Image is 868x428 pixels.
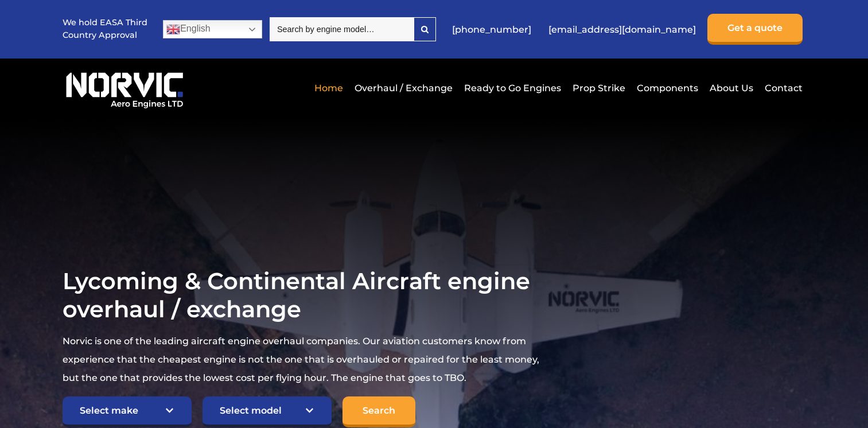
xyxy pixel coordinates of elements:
[63,67,186,109] img: Norvic Aero Engines logo
[461,74,564,102] a: Ready to Go Engines
[707,14,803,45] a: Get a quote
[707,74,756,102] a: About Us
[446,15,537,44] a: [PHONE_NUMBER]
[570,74,628,102] a: Prop Strike
[63,17,149,41] p: We hold EASA Third Country Approval
[63,267,546,323] h1: Lycoming & Continental Aircraft engine overhaul / exchange
[342,396,415,427] input: Search
[634,74,701,102] a: Components
[270,17,414,41] input: Search by engine model…
[352,74,456,102] a: Overhaul / Exchange
[762,74,803,102] a: Contact
[312,74,346,102] a: Home
[166,22,180,36] img: en
[543,15,702,44] a: [EMAIL_ADDRESS][DOMAIN_NAME]
[163,20,262,38] a: English
[63,332,546,387] p: Norvic is one of the leading aircraft engine overhaul companies. Our aviation customers know from...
